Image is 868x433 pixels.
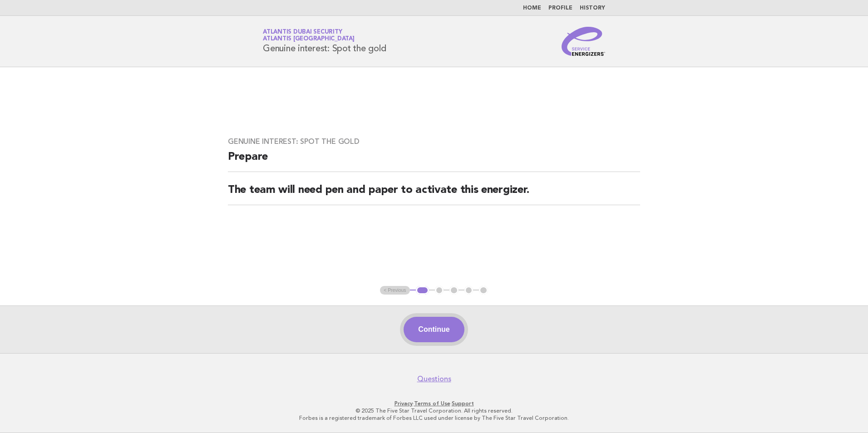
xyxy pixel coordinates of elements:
button: 1 [416,286,429,295]
a: Questions [417,374,451,384]
a: Privacy [395,400,413,407]
p: · · [156,400,712,407]
h1: Genuine interest: Spot the gold [263,30,386,53]
span: Atlantis [GEOGRAPHIC_DATA] [263,36,355,42]
p: © 2025 The Five Star Travel Corporation. All rights reserved. [156,407,712,414]
a: Support [452,400,474,407]
h2: Prepare [228,150,640,172]
h2: The team will need pen and paper to activate this energizer. [228,183,640,205]
img: Service Energizers [562,27,605,56]
p: Forbes is a registered trademark of Forbes LLC used under license by The Five Star Travel Corpora... [156,414,712,422]
a: History [580,5,605,11]
a: Profile [548,5,572,11]
a: Home [523,5,541,11]
h3: Genuine interest: Spot the gold [228,137,640,146]
a: Terms of Use [414,400,450,407]
button: Continue [404,317,464,342]
a: Atlantis Dubai SecurityAtlantis [GEOGRAPHIC_DATA] [263,29,355,42]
